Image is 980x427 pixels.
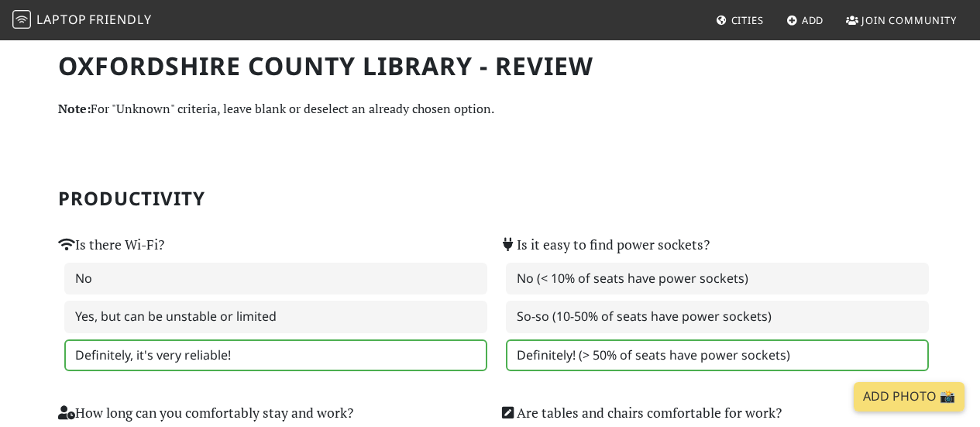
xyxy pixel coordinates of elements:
label: Are tables and chairs comfortable for work? [500,402,782,424]
label: So-so (10-50% of seats have power sockets) [506,301,929,333]
span: Friendly [89,11,151,28]
label: No (< 10% of seats have power sockets) [506,263,929,295]
a: Join Community [840,6,963,34]
label: Definitely! (> 50% of seats have power sockets) [506,339,929,372]
label: Is there Wi-Fi? [58,234,164,256]
span: Add [802,13,824,27]
label: Definitely, it's very reliable! [64,339,487,372]
a: Cities [710,6,770,34]
span: Join Community [861,13,957,27]
a: Add [780,6,830,34]
p: For "Unknown" criteria, leave blank or deselect an already chosen option. [58,99,923,119]
h2: Productivity [58,188,923,210]
img: LaptopFriendly [12,10,31,29]
h1: Oxfordshire County Library - Review [58,51,923,81]
label: How long can you comfortably stay and work? [58,402,353,424]
a: LaptopFriendly LaptopFriendly [12,7,152,34]
label: Is it easy to find power sockets? [500,234,710,256]
strong: Note: [58,100,91,117]
span: Cities [731,13,764,27]
span: Laptop [36,11,87,28]
label: No [64,263,487,295]
label: Yes, but can be unstable or limited [64,301,487,333]
a: Add Photo 📸 [854,382,965,412]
